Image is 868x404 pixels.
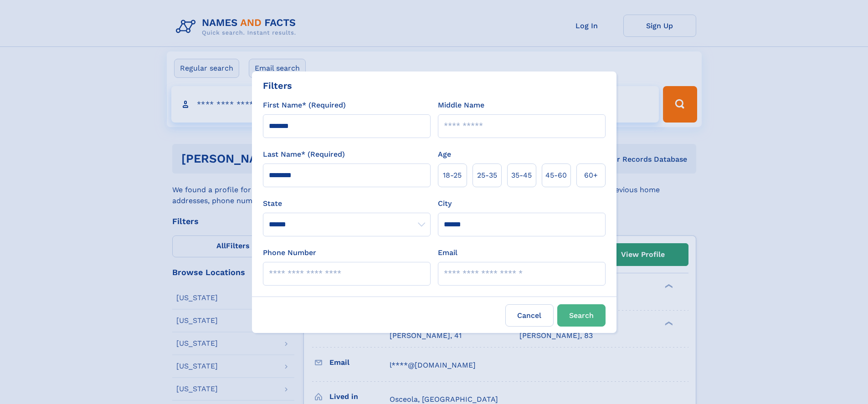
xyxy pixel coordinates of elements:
div: Filters [263,79,292,92]
button: Search [557,304,606,327]
label: Middle Name [438,100,484,111]
label: City [438,198,452,209]
label: Last Name* (Required) [263,149,345,160]
span: 18‑25 [443,170,462,181]
label: Age [438,149,451,160]
label: First Name* (Required) [263,100,346,111]
span: 45‑60 [545,170,567,181]
span: 25‑35 [477,170,497,181]
label: Cancel [505,304,554,327]
span: 35‑45 [511,170,532,181]
label: Email [438,247,457,258]
span: 60+ [584,170,598,181]
label: Phone Number [263,247,316,258]
label: State [263,198,431,209]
